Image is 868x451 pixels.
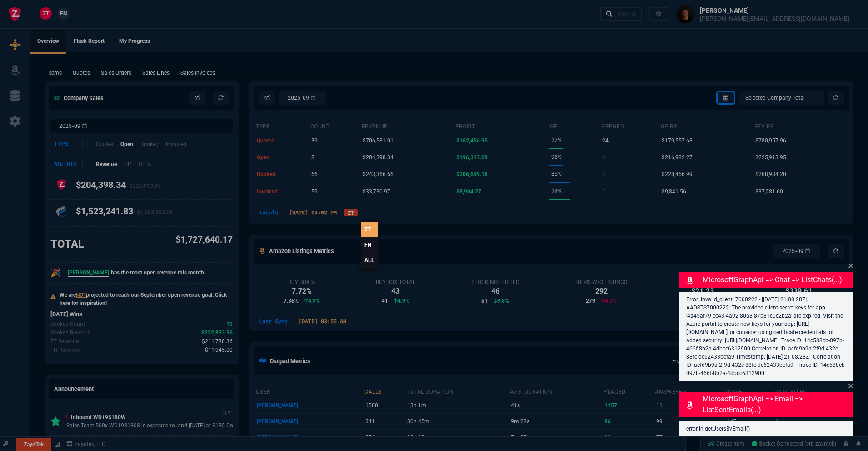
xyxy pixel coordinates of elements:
[703,394,852,416] p: MicrosoftGraphApi => email => listSentEmails(...)
[361,222,378,237] a: ZT
[686,295,846,377] p: Error: invalid_client: 7000222 - [[DATE] 21:08:28Z]: AADSTS7000222: The provided client secret ke...
[361,237,378,253] a: FN
[686,425,846,433] p: error in getUsersByEmail()
[703,274,852,285] p: MicrosoftGraphApi => chat => listChats(...)
[361,253,378,268] a: ALL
